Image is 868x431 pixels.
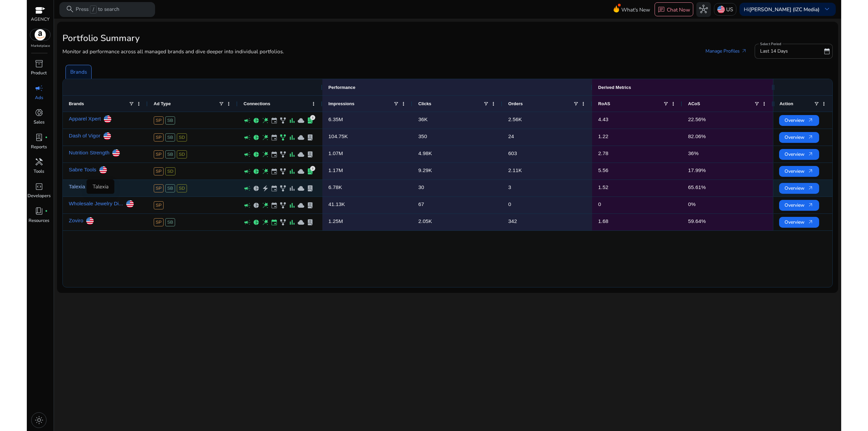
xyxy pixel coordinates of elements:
div: 3 [310,166,315,171]
span: bar_chart [288,202,296,209]
span: family_history [279,202,287,209]
span: pie_chart [252,117,260,124]
span: cloud [297,202,305,209]
span: light_mode [35,416,43,425]
p: 1.17M [328,163,343,177]
span: arrow_outward [741,48,747,54]
p: 9.29K [418,163,432,177]
button: Overviewarrow_outward [779,183,819,194]
p: Hi [744,7,819,12]
span: SB [165,150,175,158]
span: cloud [297,185,305,192]
p: 0 [598,197,601,211]
p: US [726,3,733,15]
span: lab_profile [306,185,314,192]
span: campaign [244,151,251,158]
span: family_history [279,151,287,158]
span: Performance [328,85,355,90]
p: 65.61% [688,180,706,194]
span: code_blocks [35,182,43,191]
span: SD [177,150,187,158]
span: arrow_outward [808,134,814,140]
span: bar_chart [288,117,296,124]
span: Overview [785,181,814,195]
span: family_history [279,185,287,192]
span: event [270,202,278,209]
p: 603 [508,146,517,160]
img: us.svg [104,115,111,123]
span: SB [165,116,175,125]
span: Ad Type [154,101,171,106]
span: SP [154,218,164,226]
p: 1.52 [598,180,608,194]
span: lab_profile [306,117,314,124]
a: donut_smallSales [27,107,51,131]
p: Reports [31,144,47,151]
span: lab_profile [306,168,314,175]
a: Apparel Xpert [69,112,101,126]
img: us.svg [112,149,120,157]
span: family_history [279,117,287,124]
span: family_history [279,168,287,175]
span: campaign [244,117,251,124]
span: cloud [297,151,305,158]
span: SP [154,150,164,158]
span: event [270,168,278,175]
p: 2.78 [598,146,608,160]
span: date_range [823,48,831,55]
a: Manage Profiles [699,44,753,58]
a: Zoviro [69,214,83,227]
span: electric_bolt [262,185,269,192]
span: What's New [621,4,650,16]
span: pie_chart [252,168,260,175]
a: code_blocksDevelopers [27,181,51,205]
a: Sabre Tools [69,163,96,176]
span: Derived Metrics [598,85,631,90]
span: wand_stars [262,168,269,175]
span: campaign [35,84,43,93]
p: Chat Now [667,6,690,13]
span: handyman [35,157,43,166]
span: bar_chart [288,151,296,158]
span: Connections [244,101,270,106]
button: Overviewarrow_outward [779,217,819,228]
p: 22.56% [688,112,706,126]
p: 82.06% [688,129,706,143]
span: arrow_outward [808,117,814,124]
span: bar_chart [288,185,296,192]
span: arrow_outward [808,202,814,208]
span: campaign [244,134,251,141]
p: 2.11K [508,163,522,177]
span: wand_stars [262,151,269,158]
span: pie_chart [252,151,260,158]
p: Developers [27,193,51,200]
button: Overviewarrow_outward [779,200,819,211]
span: Overview [785,147,814,161]
span: SD [177,184,187,192]
span: cloud [297,134,305,141]
span: lab_profile [306,151,314,158]
button: hub [696,2,711,17]
a: Talexia [69,180,85,193]
span: SB [165,184,175,192]
p: Resources [29,218,49,224]
span: campaign [244,185,251,192]
span: cloud [297,117,305,124]
span: event [270,219,278,226]
span: bar_chart [288,219,296,226]
span: SP [154,167,164,175]
p: 59.64% [688,214,706,228]
span: family_history [279,219,287,226]
a: inventory_2Product [27,58,51,82]
img: us.svg [717,6,725,13]
p: 6.35M [328,112,343,126]
span: campaign [244,202,251,209]
img: us.svg [86,217,94,225]
span: ACoS [688,101,700,106]
span: lab_profile [306,202,314,209]
p: 0% [688,197,696,211]
div: 3 [310,115,315,120]
span: pie_chart [252,219,260,226]
p: 6.78K [328,180,342,194]
span: wand_stars [262,202,269,209]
